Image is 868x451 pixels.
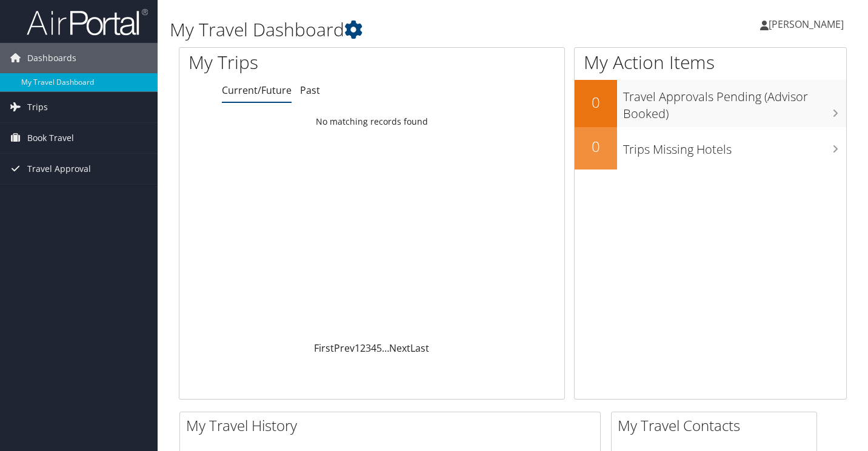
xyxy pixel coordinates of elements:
[376,341,382,355] a: 5
[410,341,429,355] a: Last
[366,341,371,355] a: 3
[334,341,355,355] a: Prev
[27,92,48,122] span: Trips
[27,8,148,36] img: airportal-logo.png
[575,92,617,113] h2: 0
[27,43,76,73] span: Dashboards
[623,82,846,122] h3: Travel Approvals Pending (Advisor Booked)
[389,341,410,355] a: Next
[314,341,334,355] a: First
[222,84,292,97] a: Current/Future
[179,111,564,133] td: No matching records found
[382,341,389,355] span: …
[575,80,846,127] a: 0Travel Approvals Pending (Advisor Booked)
[575,127,846,170] a: 0Trips Missing Hotels
[189,50,395,75] h1: My Trips
[575,50,846,75] h1: My Action Items
[623,135,846,158] h3: Trips Missing Hotels
[371,341,376,355] a: 4
[27,123,74,153] span: Book Travel
[186,415,600,436] h2: My Travel History
[618,415,816,436] h2: My Travel Contacts
[769,18,844,31] span: [PERSON_NAME]
[575,136,617,157] h2: 0
[355,341,360,355] a: 1
[170,17,627,42] h1: My Travel Dashboard
[360,341,366,355] a: 2
[760,6,856,42] a: [PERSON_NAME]
[27,154,91,184] span: Travel Approval
[300,84,320,97] a: Past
